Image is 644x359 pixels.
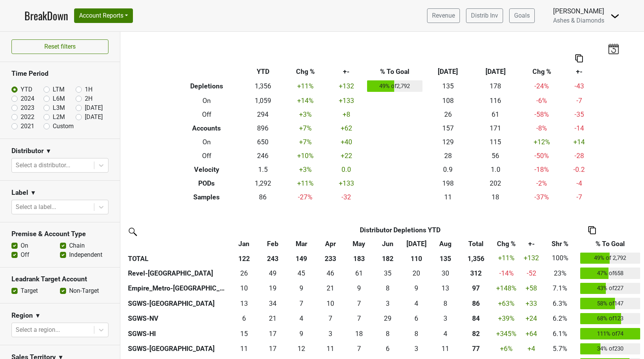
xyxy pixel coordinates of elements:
[11,275,108,283] h3: Leadrank Target Account
[289,299,314,308] div: 7
[316,326,345,341] td: 2.916
[170,121,243,135] th: Accounts
[492,266,521,281] td: -14 %
[126,296,230,311] th: SGWS-[GEOGRAPHIC_DATA]
[472,78,519,94] td: 178
[289,283,314,293] div: 9
[21,286,38,295] label: Target
[492,341,521,357] td: +6 %
[472,94,519,108] td: 116
[283,149,328,163] td: +10 %
[431,237,460,251] th: Aug: activate to sort column ascending
[433,329,458,339] div: 4
[461,283,490,293] div: 97
[460,281,492,296] th: 96.916
[492,281,521,296] td: +148 %
[542,296,578,311] td: 6.3%
[375,344,400,354] div: 6
[283,65,328,78] th: Chg %
[85,103,103,113] label: [DATE]
[230,341,258,357] td: 10.749
[553,17,604,24] span: Ashes & Diamonds
[328,190,366,204] td: -32
[69,286,99,295] label: Non-Target
[346,268,372,278] div: 61
[404,329,429,339] div: 8
[402,311,431,326] td: 6.083
[374,237,402,251] th: Jun: activate to sort column ascending
[461,299,490,308] div: 86
[53,85,65,94] label: LTM
[170,149,243,163] th: Off
[11,189,28,197] h3: Label
[328,94,366,108] td: +133
[258,251,287,266] th: 243
[402,326,431,341] td: 8.334
[578,237,642,251] th: % To Goal: activate to sort column ascending
[318,299,343,308] div: 10
[345,311,373,326] td: 7
[328,78,366,94] td: +132
[231,329,257,339] div: 15
[460,341,492,357] th: 77.243
[588,226,596,234] img: Copy to clipboard
[433,268,458,278] div: 30
[21,250,29,259] label: Off
[345,237,373,251] th: May: activate to sort column ascending
[375,313,400,323] div: 29
[523,344,540,354] div: +4
[431,341,460,357] td: 10.666
[523,313,540,323] div: +24
[260,283,285,293] div: 19
[243,78,283,94] td: 1,356
[542,341,578,357] td: 5.7%
[346,344,372,354] div: 7
[542,281,578,296] td: 7.1%
[564,65,594,78] th: +-
[492,311,521,326] td: +39 %
[374,266,402,281] td: 35
[374,281,402,296] td: 8.333
[283,108,328,121] td: +3 %
[287,237,316,251] th: Mar: activate to sort column ascending
[564,135,594,149] td: +14
[345,251,373,266] th: 183
[283,121,328,135] td: +7 %
[69,241,85,250] label: Chain
[230,251,258,266] th: 122
[492,326,521,341] td: +345 %
[519,190,564,204] td: -37 %
[460,296,492,311] th: 85.646
[316,296,345,311] td: 10.251
[230,326,258,341] td: 14.583
[460,326,492,341] th: 82.333
[424,163,472,176] td: 0.9
[316,341,345,357] td: 10.998
[472,163,519,176] td: 1.0
[519,78,564,94] td: -24 %
[564,78,594,94] td: -43
[21,113,34,122] label: 2022
[346,313,372,323] div: 7
[283,176,328,190] td: +11 %
[375,299,400,308] div: 3
[283,78,328,94] td: +11 %
[498,254,515,262] span: +11%
[402,296,431,311] td: 4.248
[230,281,258,296] td: 9.5
[553,6,604,16] div: [PERSON_NAME]
[287,341,316,357] td: 12.083
[345,281,373,296] td: 8.5
[575,54,583,62] img: Copy to clipboard
[170,176,243,190] th: PODs
[374,341,402,357] td: 5.582
[287,281,316,296] td: 9.333
[424,108,472,121] td: 26
[170,163,243,176] th: Velocity
[433,283,458,293] div: 13
[564,108,594,121] td: -35
[345,326,373,341] td: 17.75
[374,311,402,326] td: 29.25
[404,313,429,323] div: 6
[69,250,102,259] label: Independent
